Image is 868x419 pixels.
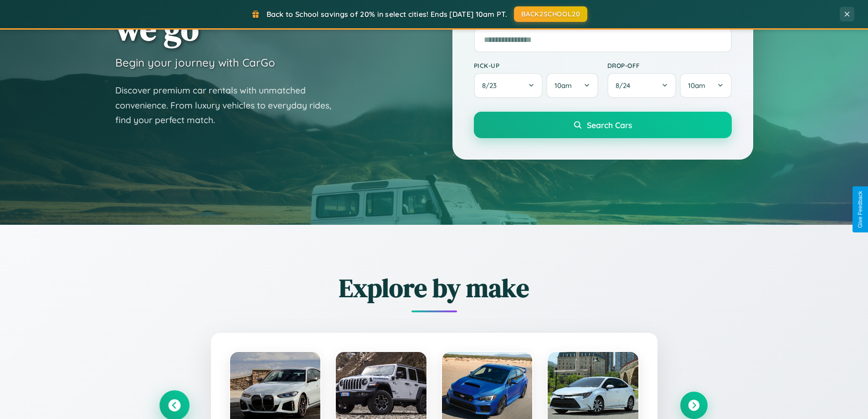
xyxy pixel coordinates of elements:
button: 8/24 [607,73,677,98]
span: Search Cars [587,120,632,130]
span: 8 / 24 [616,81,635,90]
button: Search Cars [474,112,732,138]
label: Drop-off [607,62,732,69]
div: Give Feedback [857,191,863,228]
span: Back to School savings of 20% in select cities! Ends [DATE] 10am PT. [267,10,507,19]
h3: Begin your journey with CarGo [115,56,275,69]
span: 10am [555,81,572,90]
button: BACK2SCHOOL20 [514,6,587,22]
span: 10am [688,81,705,90]
button: 10am [680,73,731,98]
label: Pick-up [474,62,598,69]
button: 8/23 [474,73,543,98]
h2: Explore by make [161,270,708,305]
p: Discover premium car rentals with unmatched convenience. From luxury vehicles to everyday rides, ... [115,83,343,128]
span: 8 / 23 [482,81,501,90]
button: 10am [546,73,598,98]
